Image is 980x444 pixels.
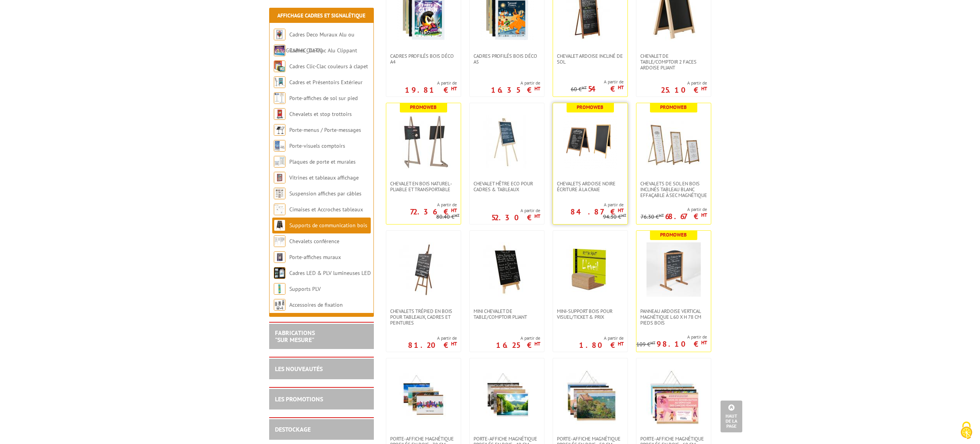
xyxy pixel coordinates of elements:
a: Chevalet de Table/comptoir 2 faces Ardoise Pliant [636,53,711,71]
a: FABRICATIONS"Sur Mesure" [275,329,315,344]
span: A partir de [496,335,540,341]
a: Mini-support bois pour visuel/ticket & prix [553,308,627,320]
a: Cadres Deco Muraux Alu ou [GEOGRAPHIC_DATA] [274,31,354,54]
a: Chevalets et stop trottoirs [289,111,352,117]
img: PORTE-AFFICHE MAGNÉTIQUE PROFILÉS EN BOIS - 40 cm [480,370,534,424]
b: Promoweb [410,104,437,111]
span: Mini Chevalet de table/comptoir pliant [474,308,540,320]
span: Panneau Ardoise Vertical Magnétique L 60 x H 78 cm Pieds Bois [640,308,707,326]
p: 16.35 € [491,88,540,92]
sup: HT [451,207,457,214]
a: Accessoires de fixation [289,301,343,308]
img: Chevalet en bois naturel - Pliable et transportable [396,115,451,169]
p: 54 € [588,86,624,91]
img: Chevalets Ardoise Noire écriture à la craie [563,115,617,169]
span: A partir de [636,334,707,340]
a: Cadres et Présentoirs Extérieur [289,79,363,86]
img: Cadres LED & PLV lumineuses LED [274,267,285,279]
span: A partir de [408,335,457,341]
a: Cadres Clic-Clac Alu Clippant [289,47,357,54]
sup: HT [618,340,624,347]
a: Porte-menus / Porte-messages [289,126,361,133]
p: 16.25 € [496,343,540,347]
a: Chevalets Ardoise Noire écriture à la craie [553,181,627,192]
p: 98.10 € [657,342,707,346]
p: 19.81 € [405,88,457,92]
span: A partir de [491,207,540,214]
span: Chevalets Trépied en bois pour tableaux, cadres et peintures [390,308,457,326]
a: Porte-affiches de sol sur pied [289,95,358,102]
span: A partir de [641,206,707,212]
a: Chevalet en bois naturel - Pliable et transportable [386,181,461,192]
img: Mini Chevalet de table/comptoir pliant [480,242,534,297]
img: Cadres Deco Muraux Alu ou Bois [274,29,285,40]
sup: HT [451,85,457,92]
span: Chevalets de sol en bois inclinés tableau blanc effaçable à sec magnétique [640,181,707,198]
sup: HT [618,84,624,91]
span: A partir de [571,79,624,85]
span: A partir de [661,80,707,86]
span: Chevalet Ardoise incliné de sol [557,53,624,65]
span: Cadres Profilés Bois Déco A5 [474,53,540,65]
img: Accessoires de fixation [274,299,285,311]
a: Porte-affiches muraux [289,254,341,261]
span: A partir de [491,80,540,86]
button: Cookies (fenêtre modale) [953,418,980,444]
a: LES PROMOTIONS [275,395,323,403]
img: Cadres et Présentoirs Extérieur [274,76,285,88]
span: Mini-support bois pour visuel/ticket & prix [557,308,624,320]
sup: HT [451,340,457,347]
p: 84.87 € [570,209,624,214]
img: PORTE-AFFICHE MAGNÉTIQUE PROFILÉS EN BOIS - 50 cm [563,370,617,424]
img: Cimaises et Accroches tableaux [274,204,285,215]
sup: HT [534,340,540,347]
sup: HT [621,212,626,218]
img: Chevalets Trépied en bois pour tableaux, cadres et peintures [396,242,451,297]
a: Porte-visuels comptoirs [289,142,345,149]
p: 94.30 € [603,214,626,220]
sup: HT [582,85,587,90]
img: Chevalets et stop trottoirs [274,108,285,120]
a: Cadres Profilés Bois Déco A4 [386,53,461,65]
a: Supports PLV [289,285,321,292]
a: Haut de la page [721,401,742,432]
sup: HT [701,212,707,218]
a: Chevalet Ardoise incliné de sol [553,53,627,65]
a: Affichage Cadres et Signalétique [277,12,365,19]
img: Supports PLV [274,283,285,295]
img: Plaques de porte et murales [274,156,285,168]
sup: HT [701,85,707,92]
img: PORTE-AFFICHE MAGNÉTIQUE PROFILÉS EN BOIS - 60 cm [646,370,701,424]
p: 80.40 € [436,214,460,220]
a: Vitrines et tableaux affichage [289,174,359,181]
a: Chevalet hêtre ECO pour cadres & tableaux [470,181,544,192]
sup: HT [659,212,664,218]
span: A partir de [553,202,624,208]
a: DESTOCKAGE [275,425,311,433]
span: A partir de [579,335,624,341]
img: Supports de communication bois [274,219,285,231]
img: Cadres Clic-Clac couleurs à clapet [274,60,285,72]
sup: HT [455,212,460,218]
img: Panneau Ardoise Vertical Magnétique L 60 x H 78 cm Pieds Bois [646,242,701,297]
a: Cimaises et Accroches tableaux [289,206,363,213]
sup: HT [618,207,624,214]
img: Chevalets de sol en bois inclinés tableau blanc effaçable à sec magnétique [646,115,701,169]
a: Mini Chevalet de table/comptoir pliant [470,308,544,320]
p: 109 € [636,342,655,347]
sup: HT [701,339,707,346]
img: Chevalet hêtre ECO pour cadres & tableaux [480,115,534,169]
img: Porte-affiches muraux [274,251,285,263]
p: 81.20 € [408,343,457,347]
a: LES NOUVEAUTÉS [275,365,323,373]
a: Plaques de porte et murales [289,158,356,165]
p: 1.80 € [579,343,624,347]
p: 68.67 € [665,214,707,219]
b: Promoweb [660,232,687,238]
img: Cookies (fenêtre modale) [957,421,976,440]
span: A partir de [405,80,457,86]
img: Chevalets conférence [274,235,285,247]
sup: HT [534,85,540,92]
p: 72.36 € [410,209,457,214]
a: Chevalets Trépied en bois pour tableaux, cadres et peintures [386,308,461,326]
